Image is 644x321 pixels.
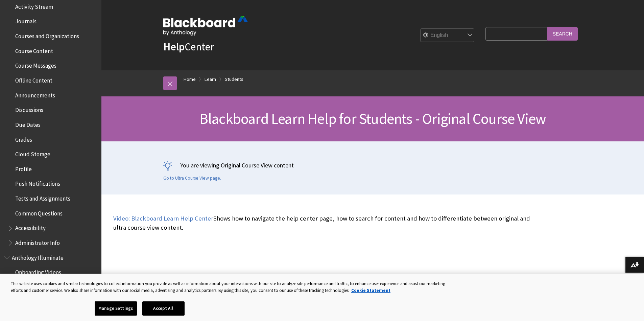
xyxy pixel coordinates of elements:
button: Accept All [142,301,185,316]
span: Accessibility [15,223,46,232]
span: Profile [15,163,32,173]
div: This website uses cookies and similar technologies to collect information you provide as well as ... [11,280,451,294]
span: Blackboard Learn Help for Students - Original Course View [199,109,546,128]
span: Discussions [15,104,43,113]
input: Search [547,27,578,40]
span: Cloud Storage [15,148,50,158]
span: Grades [15,134,32,143]
a: Home [184,75,196,84]
span: Due Dates [15,119,41,128]
a: HelpCenter [163,40,214,53]
span: Tests and Assignments [15,193,70,202]
a: Go to Ultra Course View page. [163,175,221,181]
span: Course Messages [15,60,56,69]
span: Common Questions [15,208,63,217]
span: Offline Content [15,75,52,84]
span: Journals [15,16,37,25]
p: You are viewing Original Course View content [163,161,582,169]
a: More information about your privacy, opens in a new tab [351,288,390,293]
button: Manage Settings [95,301,137,316]
span: Anthology Illuminate [12,252,64,261]
p: Shows how to navigate the help center page, how to search for content and how to differentiate be... [113,214,532,232]
span: Course Content [15,45,53,54]
a: Students [225,75,243,84]
span: Administrator Info [15,237,60,246]
strong: Help [163,40,185,53]
span: Courses and Organizations [15,30,79,40]
span: Announcements [15,90,55,99]
a: Learn [205,75,216,84]
select: Site Language Selector [421,29,475,42]
a: Video: Blackboard Learn Help Center [113,214,213,223]
span: Push Notifications [15,178,60,187]
span: Activity Stream [15,1,53,10]
span: Onboarding Videos [15,267,61,276]
img: Blackboard by Anthology [163,16,248,36]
